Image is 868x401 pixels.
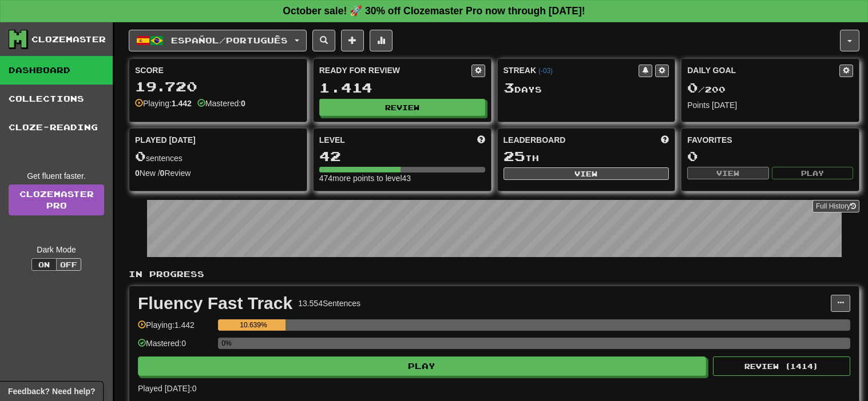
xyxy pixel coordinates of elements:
div: 10.639% [221,319,285,331]
div: Get fluent faster. [9,170,104,182]
div: Playing: [135,98,192,109]
p: In Progress [129,268,859,280]
div: Playing: 1.442 [138,319,212,338]
span: 3 [504,79,514,95]
a: ClozemasterPro [9,185,104,215]
span: Level [319,134,345,146]
button: View [687,167,768,179]
div: Points [DATE] [687,99,853,111]
button: Español/Português [129,30,307,51]
div: 13.554 Sentences [298,298,360,309]
div: Mastered: [197,98,245,109]
strong: 0 [241,99,245,108]
div: sentences [135,149,301,164]
button: Add sentence to collection [341,30,364,51]
span: Leaderboard [504,134,566,146]
div: 474 more points to level 43 [319,173,485,184]
a: (-03) [538,67,553,75]
button: Off [56,258,81,271]
div: 1.414 [319,81,485,95]
div: Daily Goal [687,65,839,77]
button: On [31,258,57,271]
div: Streak [504,65,639,76]
button: Full History [812,200,859,212]
span: Played [DATE] [135,134,196,146]
div: 42 [319,149,485,163]
div: Score [135,65,301,76]
span: / 200 [687,85,726,94]
span: 0 [135,148,146,164]
button: Review (1414) [713,356,850,376]
span: Open feedback widget [8,386,95,397]
strong: 0 [135,169,140,178]
div: Dark Mode [9,244,104,255]
span: This week in points, UTC [661,134,669,146]
div: th [504,149,669,164]
span: Español / Português [171,35,288,45]
button: View [504,167,669,180]
div: Mastered: 0 [138,338,212,356]
button: Review [319,99,485,116]
div: New / Review [135,167,301,179]
div: Clozemaster [31,34,106,45]
button: More stats [370,30,393,51]
span: Played [DATE]: 0 [138,384,196,393]
div: Day s [504,81,669,95]
span: Score more points to level up [477,134,485,146]
button: Play [138,356,706,376]
div: Ready for Review [319,65,471,76]
button: Play [772,167,853,179]
div: 19.720 [135,79,301,94]
button: Search sentences [312,30,335,51]
strong: 1.442 [172,99,192,108]
span: 25 [504,148,525,164]
div: Fluency Fast Track [138,295,292,312]
strong: October sale! 🚀 30% off Clozemaster Pro now through [DATE]! [283,5,585,17]
span: 0 [687,79,698,95]
div: Favorites [687,134,853,146]
div: 0 [687,149,853,163]
strong: 0 [160,169,165,178]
